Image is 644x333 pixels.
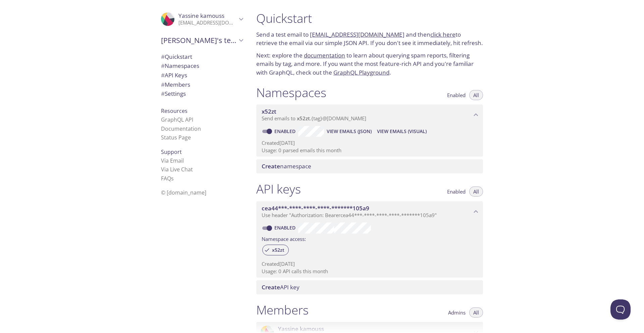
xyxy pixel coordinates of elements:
span: # [161,81,165,88]
p: [EMAIL_ADDRESS][DOMAIN_NAME] [178,19,237,26]
span: s [171,175,174,182]
span: Send emails to . {tag} @[DOMAIN_NAME] [262,115,366,122]
span: View Emails (Visual) [377,127,427,135]
p: Created [DATE] [262,139,478,147]
div: API Keys [156,71,248,80]
button: View Emails (JSON) [324,126,374,137]
h1: Quickstart [256,11,483,26]
h1: API keys [256,181,301,197]
div: x52zt [262,245,289,255]
h1: Members [256,302,309,318]
div: Namespaces [156,61,248,71]
span: namespace [262,162,311,170]
span: # [161,62,165,70]
a: documentation [304,51,345,59]
div: Team Settings [156,89,248,98]
div: Create namespace [256,159,483,173]
span: # [161,71,165,79]
div: Yassine kamouss [156,8,248,30]
button: Enabled [443,186,470,197]
button: Admins [444,307,470,318]
div: Members [156,80,248,89]
a: GraphQL Playground [333,69,389,76]
span: x52zt [262,108,276,115]
button: All [469,307,483,318]
button: All [469,186,483,197]
button: All [469,90,483,100]
span: © [DOMAIN_NAME] [161,189,206,196]
a: [EMAIL_ADDRESS][DOMAIN_NAME] [310,31,405,38]
button: Enabled [443,90,470,100]
a: GraphQL API [161,116,193,123]
a: FAQ [161,175,174,182]
span: View Emails (JSON) [327,127,372,135]
div: Create API Key [256,280,483,294]
a: Documentation [161,125,201,132]
span: [PERSON_NAME]'s team [161,36,237,45]
a: Via Live Chat [161,166,193,173]
span: x52zt [297,115,310,122]
p: Send a test email to and then to retrieve the email via our simple JSON API. If you don't see it ... [256,30,483,47]
span: Namespaces [161,62,199,70]
p: Created [DATE] [262,260,478,267]
a: Enabled [273,224,298,231]
span: Members [161,81,190,88]
span: Create [262,162,280,170]
a: Via Email [161,157,184,164]
label: Namespace access: [262,234,306,243]
span: Yassine kamouss [178,12,224,19]
button: View Emails (Visual) [374,126,429,137]
p: Next: explore the to learn about querying spam reports, filtering emails by tag, and more. If you... [256,51,483,77]
span: Quickstart [161,53,192,60]
span: Resources [161,107,187,115]
span: API key [262,283,300,291]
span: API Keys [161,71,187,79]
iframe: Help Scout Beacon - Open [610,299,631,320]
p: Usage: 0 API calls this month [262,268,478,275]
a: Enabled [273,128,298,134]
span: x52zt [268,247,288,253]
a: click here [430,31,455,38]
div: x52zt namespace [256,105,483,125]
a: Status Page [161,134,191,141]
span: Create [262,283,280,291]
span: # [161,53,165,60]
span: Settings [161,90,186,97]
div: Quickstart [156,52,248,61]
div: Yassine's team [156,32,248,49]
h1: Namespaces [256,85,326,100]
p: Usage: 0 parsed emails this month [262,147,478,154]
span: Support [161,148,182,156]
span: # [161,90,165,97]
